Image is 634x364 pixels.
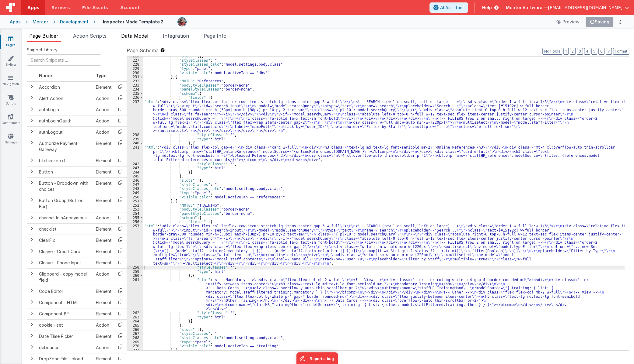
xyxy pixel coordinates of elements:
td: authLoginOauth [37,115,93,126]
div: 230 [127,71,143,75]
td: Element [93,166,114,177]
button: AI Assistant [429,2,468,13]
button: Preview [553,17,583,27]
div: 233 [127,83,143,88]
td: Element [93,223,114,235]
span: Action Scripts [73,33,107,39]
div: 268 [127,336,143,340]
div: 249 [127,191,143,195]
button: 3 [577,48,583,55]
button: 5 [591,48,597,55]
span: File Assets [82,5,108,11]
h4: Inspector Mode Template 2 [103,19,163,24]
div: 264 [127,319,143,323]
div: 250 [127,195,143,199]
td: Action [93,212,114,223]
td: channelJoinAnonymous [37,212,93,223]
td: Component BF [37,308,93,319]
span: Name [39,73,52,78]
div: 231 [127,75,143,79]
div: 243 [127,166,143,170]
div: 245 [127,174,143,178]
div: 244 [127,170,143,174]
div: 237 [127,100,143,133]
td: authLogout [37,126,93,138]
div: 251 [127,199,143,203]
td: Element [93,177,114,195]
span: Page Info [204,33,226,39]
td: authLogin [37,104,93,115]
td: Clipboard - copy model field [37,268,93,286]
td: Component - HTML [37,297,93,308]
div: Mentor [33,19,48,25]
td: Element [93,257,114,268]
div: 238 [127,133,143,137]
button: 2 [570,48,576,55]
span: Type [96,73,107,78]
button: Options [616,18,624,26]
td: bfcheckbox1 [37,155,93,166]
td: Cleave - Credit Card [37,246,93,257]
span: [EMAIL_ADDRESS][DOMAIN_NAME] [548,5,622,11]
div: 256 [127,220,143,224]
div: 235 [127,91,143,96]
div: 242 [127,162,143,166]
div: 265 [127,323,143,328]
div: 239 [127,137,143,141]
div: 271 [127,348,143,352]
td: debounce [37,342,93,353]
td: Action [93,342,114,353]
div: 247 [127,183,143,187]
td: Action [93,126,114,138]
td: Cleave - Phone Input [37,257,93,268]
div: 232 [127,79,143,83]
td: checklist [37,223,93,235]
span: Apps [27,5,39,11]
td: Element [93,297,114,308]
span: Snippet Library [27,47,58,53]
div: 266 [127,328,143,332]
span: Mentor Software — [506,5,548,11]
td: Action [93,93,114,104]
div: 254 [127,211,143,216]
td: Element [93,195,114,212]
div: Apps [10,19,21,25]
button: 7 [606,48,612,55]
span: AI Assistant [440,5,464,11]
td: Element [93,246,114,257]
td: Element [93,81,114,93]
button: Format [613,48,629,55]
td: Accordion [37,81,93,93]
td: ClearFix [37,235,93,246]
span: Data Model [121,33,148,39]
div: 260 [127,273,143,278]
td: Element [93,308,114,319]
td: Action [93,319,114,331]
span: Servers [51,5,70,11]
div: 228 [127,62,143,67]
div: 252 [127,203,143,208]
span: Page Schema [127,47,159,54]
div: 270 [127,344,143,348]
div: 269 [127,340,143,344]
div: 248 [127,187,143,191]
td: Element [93,155,114,166]
div: 263 [127,315,143,319]
button: Mentor Software — [EMAIL_ADDRESS][DOMAIN_NAME] [506,5,629,11]
td: Button Group (Button Bar) [37,195,93,212]
td: Element [93,138,114,155]
span: Integration [163,33,189,39]
td: Action [93,115,114,126]
div: 227 [127,58,143,63]
td: Alert Action [37,93,93,104]
div: 229 [127,67,143,71]
button: 4 [584,48,590,55]
span: Help [482,5,492,11]
div: 255 [127,216,143,220]
td: Action [93,104,114,115]
td: Authorize Payment Gateway [37,138,93,155]
td: Element [93,235,114,246]
div: Development [60,19,89,25]
div: 253 [127,207,143,211]
div: 261 [127,278,143,311]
